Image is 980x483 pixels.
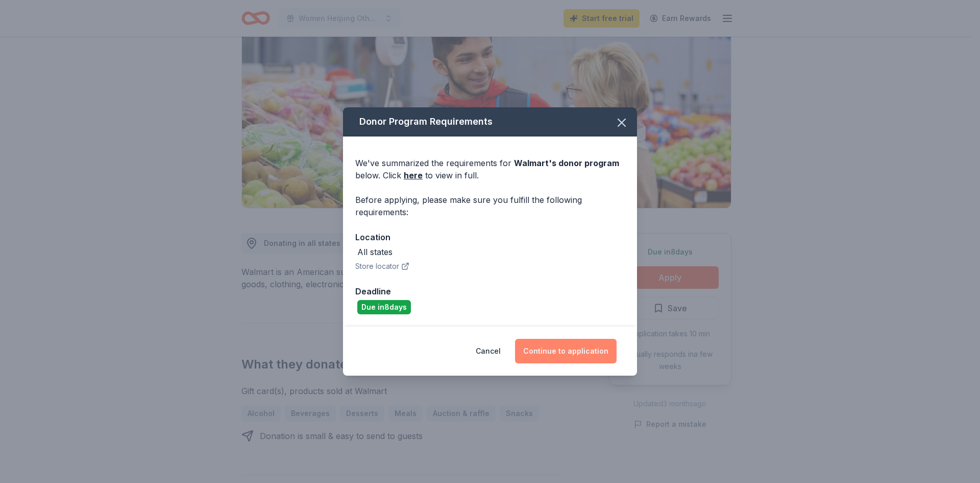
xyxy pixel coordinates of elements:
div: Due in 8 days [357,300,411,314]
a: here [404,169,423,181]
div: Location [355,231,625,244]
div: Donor Program Requirements [343,107,637,136]
button: Continue to application [515,339,617,363]
div: Deadline [355,285,625,298]
div: We've summarized the requirements for below. Click to view in full. [355,157,625,181]
button: Cancel [476,339,501,363]
div: All states [357,246,393,258]
button: Store locator [355,260,409,272]
div: Before applying, please make sure you fulfill the following requirements: [355,194,625,218]
span: Walmart 's donor program [514,158,619,168]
